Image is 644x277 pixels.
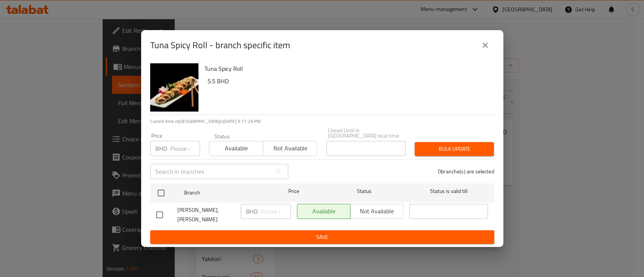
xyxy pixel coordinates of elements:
[409,187,488,196] span: Status is valid till
[207,76,488,86] h6: 5.5 BHD
[150,118,494,125] p: Current time in [GEOGRAPHIC_DATA] is [DATE] 5:17:29 PM
[438,168,494,175] p: 0 branche(s) are selected
[177,205,235,224] span: [PERSON_NAME], [PERSON_NAME]
[156,233,488,242] span: Save
[204,63,488,74] h6: Tuna Spicy Roll
[155,144,167,153] p: BHD
[212,143,260,154] span: Available
[263,141,317,156] button: Not available
[261,204,291,219] input: Please enter price
[150,39,290,51] h2: Tuna Spicy Roll - branch specific item
[184,188,263,197] span: Branch
[246,207,258,216] p: BHD
[209,141,263,156] button: Available
[150,230,494,244] button: Save
[476,36,494,54] button: close
[150,63,198,112] img: Tuna Spicy Roll
[421,144,488,154] span: Bulk update
[150,164,271,179] input: Search in branches
[325,187,403,196] span: Status
[415,142,494,156] button: Bulk update
[266,143,314,154] span: Not available
[269,187,319,196] span: Price
[170,141,200,156] input: Please enter price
